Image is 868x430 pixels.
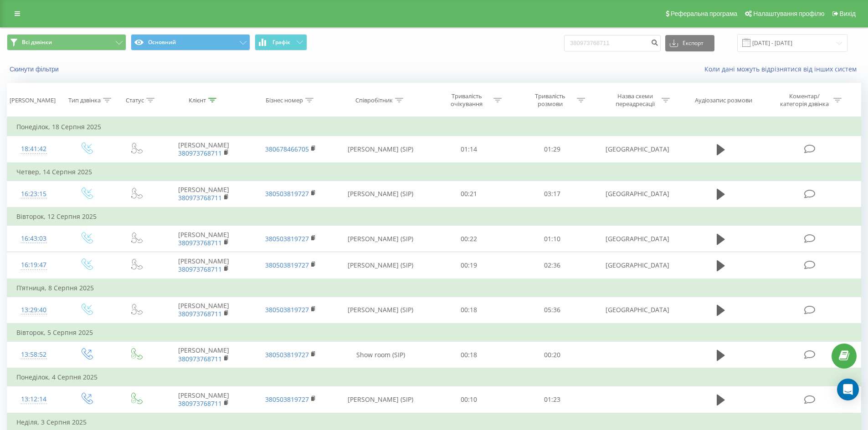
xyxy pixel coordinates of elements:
td: [PERSON_NAME] [160,136,247,163]
div: [PERSON_NAME] [10,96,56,104]
button: Скинути фільтри [7,65,63,73]
a: 380503819727 [265,261,309,269]
div: 16:23:15 [16,185,51,203]
td: [PERSON_NAME] (SIP) [334,252,427,279]
td: Четвер, 14 Серпня 2025 [7,163,861,181]
span: Реферальна програма [671,10,738,17]
a: 380503819727 [265,234,309,243]
td: 00:20 [511,342,594,369]
td: 00:21 [427,181,511,207]
td: [GEOGRAPHIC_DATA] [594,226,680,252]
span: Вихід [840,10,856,17]
td: 01:10 [511,226,594,252]
button: Графік [255,34,307,51]
td: [PERSON_NAME] (SIP) [334,297,427,324]
a: 380973768711 [178,238,222,247]
td: Show room (SIP) [334,342,427,369]
div: 13:12:14 [16,390,51,408]
div: Назва схеми переадресації [611,92,659,108]
a: 380973768711 [178,193,222,202]
td: 02:36 [511,252,594,279]
div: 13:58:52 [16,346,51,364]
input: Пошук за номером [564,35,661,51]
td: [PERSON_NAME] [160,342,247,369]
td: 00:18 [427,297,511,324]
td: [PERSON_NAME] [160,297,247,324]
a: Коли дані можуть відрізнятися вiд інших систем [704,65,861,73]
td: 05:36 [511,297,594,324]
a: 380678466705 [265,145,309,153]
div: Клієнт [189,96,206,104]
td: [GEOGRAPHIC_DATA] [594,136,680,163]
div: 16:43:03 [16,230,51,248]
span: Графік [272,39,290,46]
button: Всі дзвінки [7,34,126,51]
div: Аудіозапис розмови [695,96,752,104]
a: 380973768711 [178,309,222,318]
div: 13:29:40 [16,301,51,319]
a: 380973768711 [178,399,222,408]
td: 00:19 [427,252,511,279]
a: 380503819727 [265,395,309,404]
a: 380973768711 [178,149,222,157]
a: 380503819727 [265,305,309,314]
td: 01:23 [511,386,594,413]
td: Понеділок, 18 Серпня 2025 [7,118,861,136]
td: 01:29 [511,136,594,163]
div: Співробітник [355,96,393,104]
button: Експорт [665,35,714,51]
a: 380973768711 [178,265,222,273]
div: Тип дзвінка [68,96,101,104]
a: 380503819727 [265,350,309,359]
td: 01:14 [427,136,511,163]
span: Всі дзвінки [22,39,52,46]
td: Вівторок, 5 Серпня 2025 [7,324,861,342]
div: Коментар/категорія дзвінка [778,92,831,108]
div: Open Intercom Messenger [837,379,859,400]
div: Бізнес номер [266,96,303,104]
div: Тривалість розмови [526,92,575,108]
td: [PERSON_NAME] (SIP) [334,136,427,163]
span: Налаштування профілю [753,10,824,17]
td: 03:17 [511,181,594,207]
div: 18:41:42 [16,140,51,158]
td: [GEOGRAPHIC_DATA] [594,181,680,207]
td: 00:10 [427,386,511,413]
div: Тривалість очікування [442,92,491,108]
div: Статус [126,96,144,104]
a: 380973768711 [178,354,222,363]
td: Вівторок, 12 Серпня 2025 [7,207,861,226]
td: [PERSON_NAME] (SIP) [334,181,427,207]
td: П’ятниця, 8 Серпня 2025 [7,279,861,297]
div: 16:19:47 [16,256,51,274]
td: Понеділок, 4 Серпня 2025 [7,368,861,386]
td: [PERSON_NAME] [160,252,247,279]
a: 380503819727 [265,189,309,198]
button: Основний [131,34,250,51]
td: [GEOGRAPHIC_DATA] [594,297,680,324]
td: 00:22 [427,226,511,252]
td: [PERSON_NAME] [160,226,247,252]
td: [GEOGRAPHIC_DATA] [594,252,680,279]
td: 00:18 [427,342,511,369]
td: [PERSON_NAME] (SIP) [334,386,427,413]
td: [PERSON_NAME] [160,386,247,413]
td: [PERSON_NAME] [160,181,247,207]
td: [PERSON_NAME] (SIP) [334,226,427,252]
